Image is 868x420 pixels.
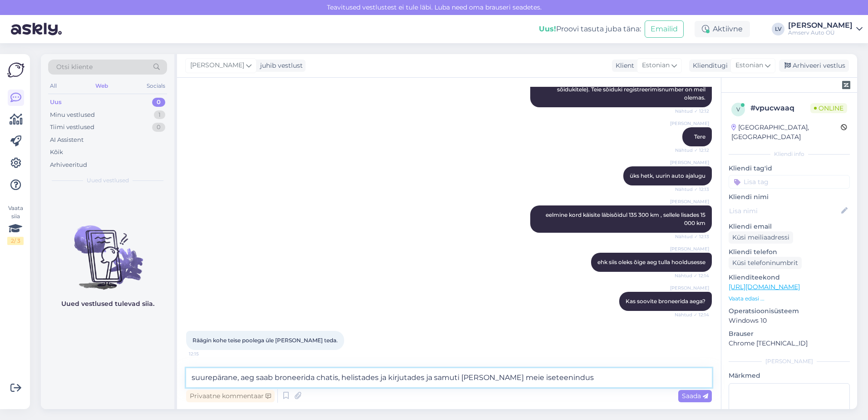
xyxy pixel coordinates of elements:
span: [PERSON_NAME] [670,198,709,205]
p: Kliendi nimi [729,192,850,202]
span: Nähtud ✓ 12:12 [675,108,709,115]
span: [PERSON_NAME] [670,159,709,166]
span: Nähtud ✓ 12:14 [675,311,709,318]
div: 0 [152,98,165,107]
div: Arhiveeritud [50,160,87,170]
img: zendesk [842,81,850,89]
p: Vaata edasi ... [729,295,850,303]
div: Proovi tasuta juba täna: [539,24,641,35]
div: 2 / 3 [7,237,24,245]
span: üks hetk, uurin auto ajalugu [630,172,705,179]
div: Tiimi vestlused [50,123,94,132]
span: [PERSON_NAME] [670,245,709,252]
p: Operatsioonisüsteem [729,306,850,316]
span: Räägin kohe teise poolega üle [PERSON_NAME] teda. [192,337,338,344]
p: Windows 10 [729,316,850,325]
span: Tere [694,133,705,140]
span: Nähtud ✓ 12:13 [675,186,709,193]
span: Nähtud ✓ 12:14 [675,272,709,279]
div: LV [772,23,784,35]
div: [PERSON_NAME] [788,22,853,29]
div: 1 [154,110,165,120]
span: Saada [682,392,708,400]
span: Online [810,103,847,113]
span: [PERSON_NAME] [670,120,709,127]
span: Nähtud ✓ 12:12 [675,147,709,154]
div: Vaata siia [7,204,24,245]
div: Küsi telefoninumbrit [729,257,802,269]
div: Küsi meiliaadressi [729,231,793,244]
div: All [48,80,59,92]
div: AI Assistent [50,135,84,145]
div: Amserv Auto OÜ [788,29,853,36]
p: Uued vestlused tulevad siia. [61,299,154,309]
p: Märkmed [729,371,850,380]
span: v [736,106,740,113]
img: No chats [41,209,174,291]
div: Kõik [50,148,63,157]
img: Askly Logo [7,61,25,79]
div: Privaatne kommentaar [186,390,275,402]
span: [PERSON_NAME] [670,285,709,291]
a: [PERSON_NAME]Amserv Auto OÜ [788,22,863,36]
p: Klienditeekond [729,273,850,282]
input: Lisa nimi [729,206,839,216]
a: [URL][DOMAIN_NAME] [729,283,800,291]
p: Brauser [729,329,850,339]
b: Uus! [539,25,556,33]
p: Kliendi telefon [729,247,850,257]
p: Kliendi tag'id [729,164,850,173]
p: Kliendi email [729,222,850,231]
span: Estonian [642,60,670,70]
button: Emailid [645,20,684,38]
div: 0 [152,123,165,132]
div: Minu vestlused [50,110,95,120]
span: Nähtud ✓ 12:13 [675,233,709,240]
div: Socials [145,80,167,92]
span: Kas soovite broneerida aega? [626,298,705,305]
div: Uus [50,98,62,107]
span: Otsi kliente [56,62,93,72]
div: [PERSON_NAME] [729,357,850,365]
span: Uued vestlused [87,176,129,185]
span: 12:15 [189,350,223,357]
div: Web [94,80,110,92]
div: [GEOGRAPHIC_DATA], [GEOGRAPHIC_DATA] [731,123,841,142]
div: # vpucwaaq [750,103,810,114]
div: Aktiivne [695,21,750,37]
div: Kliendi info [729,150,850,158]
span: Estonian [735,60,763,70]
span: ehk siis oleks õige aeg tulla hooldusesse [597,259,705,265]
div: juhib vestlust [256,61,303,70]
p: Chrome [TECHNICAL_ID] [729,339,850,348]
div: Klient [612,61,634,70]
div: Arhiveeri vestlus [779,60,849,72]
span: eelmine kord käisite läbisõidul 135 300 km , sellele lisades 15 000 km [546,211,707,226]
span: [PERSON_NAME] [190,60,244,70]
input: Lisa tag [729,175,850,189]
textarea: suurepärane, aeg saab broneerida chatis, helistades ja kirjutades ja samuti [PERSON_NAME] meie is... [186,368,712,387]
div: Klienditugi [689,61,728,70]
